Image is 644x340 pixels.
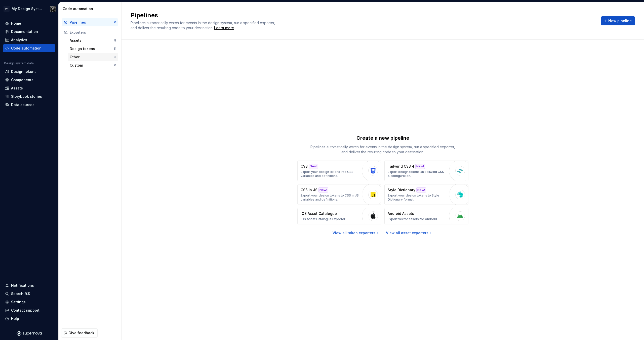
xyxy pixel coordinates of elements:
[3,68,55,76] a: Design tokens
[3,281,55,289] button: Notifications
[3,315,55,323] button: Help
[70,63,114,68] div: Custom
[3,84,55,92] a: Assets
[297,184,381,205] button: CSS in JSNew!Export your design tokens to CSS in JS variables and definitions.
[11,316,19,321] div: Help
[297,161,381,181] button: CSSNew!Export your design tokens into CSS variables and definitions.
[114,47,116,51] div: 11
[11,102,34,107] div: Data sources
[68,36,118,44] button: Assets8
[114,38,116,42] div: 8
[11,308,39,313] div: Contact support
[307,144,458,155] p: Pipelines automatically watch for events in the design system, run a specified exporter, and deli...
[415,164,425,169] div: New!
[62,18,118,26] button: Pipelines0
[301,193,359,202] p: Export your design tokens to CSS in JS variables and definitions.
[68,330,94,335] span: Give feedback
[3,92,55,101] a: Storybook stories
[131,21,276,30] span: Pipelines automatically watch for events in the design system, run a specified exporter, and deli...
[11,94,42,99] div: Storybook stories
[416,187,426,192] div: New!
[12,6,44,11] div: My Design System
[11,300,26,305] div: Settings
[70,46,114,51] div: Design tokens
[386,230,433,235] a: View all asset exporters
[384,184,468,205] button: Style DictionaryNew!Export your design tokens to Style Dictionary format.
[3,290,55,298] button: Search ⌘K
[68,61,118,69] button: Custom0
[297,208,381,224] button: iOS Asset CatalogueiOS Asset Catalogue Exporter
[63,6,119,11] div: Code automation
[68,45,118,53] button: Design tokens11
[11,21,21,26] div: Home
[114,55,116,59] div: 3
[70,55,114,60] div: Other
[3,44,55,52] a: Code automation
[11,291,30,296] div: Search ⌘K
[114,20,116,24] div: 0
[301,217,345,221] p: iOS Asset Catalogue Exporter
[1,3,57,14] button: PFMy Design SystemJake Carter
[333,230,380,235] a: View all token exporters
[3,28,55,36] a: Documentation
[301,187,317,192] p: CSS in JS
[11,37,27,42] div: Analytics
[301,211,337,216] p: iOS Asset Catalogue
[17,331,42,336] svg: Supernova Logo
[388,170,447,178] p: Export design tokens as Tailwind CSS 4 configuration.
[3,19,55,27] a: Home
[68,53,118,61] button: Other3
[608,18,632,23] span: New pipeline
[384,208,468,224] button: Android AssetsExport vector assets for Android
[3,298,55,306] a: Settings
[11,86,23,91] div: Assets
[301,164,308,169] p: CSS
[70,38,114,43] div: Assets
[384,161,468,181] button: Tailwind CSS 4New!Export design tokens as Tailwind CSS 4 configuration.
[70,20,114,25] div: Pipelines
[3,36,55,44] a: Analytics
[309,164,318,169] div: New!
[11,29,38,34] div: Documentation
[4,6,10,12] div: PF
[388,211,414,216] p: Android Assets
[3,306,55,314] button: Contact support
[356,134,409,141] p: Create a new pipeline
[70,30,116,35] div: Exporters
[11,69,36,74] div: Design tokens
[50,6,56,12] img: Jake Carter
[388,217,437,221] p: Export vector assets for Android
[4,61,34,65] div: Design system data
[318,187,328,192] div: New!
[301,170,359,178] p: Export your design tokens into CSS variables and definitions.
[3,101,55,109] a: Data sources
[131,11,595,19] h2: Pipelines
[11,77,33,82] div: Components
[388,187,415,192] p: Style Dictionary
[114,63,116,67] div: 0
[11,283,34,288] div: Notifications
[3,76,55,84] a: Components
[388,164,414,169] p: Tailwind CSS 4
[601,16,635,25] button: New pipeline
[11,46,42,51] div: Code automation
[61,328,98,337] button: Give feedback
[214,25,234,30] a: Learn more
[388,193,447,202] p: Export your design tokens to Style Dictionary format.
[213,26,235,30] span: .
